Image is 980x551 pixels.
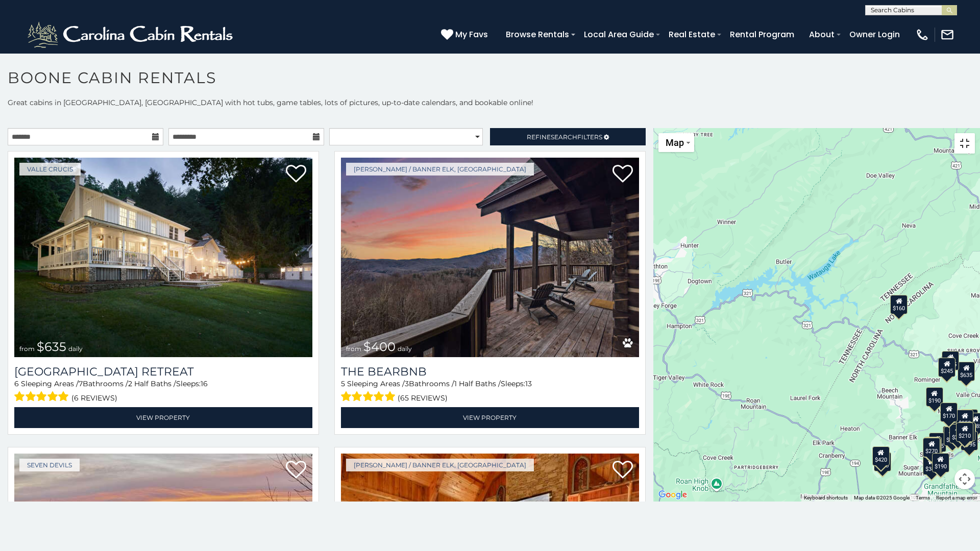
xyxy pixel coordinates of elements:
span: 13 [525,379,532,388]
div: Sleeping Areas / Bathrooms / Sleeps: [341,379,639,405]
span: Search [551,133,577,141]
img: mail-regular-white.png [940,28,954,42]
div: $635 [958,362,975,381]
div: $270 [923,438,940,457]
span: 5 [341,379,345,388]
div: $170 [940,403,958,422]
div: Sleeping Areas / Bathrooms / Sleeps: [14,379,312,405]
div: $250 [956,410,973,429]
span: 16 [201,379,208,388]
span: (6 reviews) [71,391,117,405]
a: View Property [341,407,639,428]
span: 3 [405,379,409,388]
a: [GEOGRAPHIC_DATA] Retreat [14,365,312,379]
div: $210 [949,424,967,443]
a: Open this area in Google Maps (opens a new window) [656,488,690,502]
img: phone-regular-white.png [915,28,929,42]
img: The Bearbnb [341,158,639,357]
div: $160 [890,295,908,314]
a: My Favs [441,28,491,41]
a: Valle Crucis [19,163,81,176]
span: 2 Half Baths / [128,379,176,388]
img: White-1-2.png [26,19,237,50]
a: View Property [14,407,312,428]
div: $355 [874,452,891,471]
span: $635 [37,339,66,354]
div: $315 [923,437,941,457]
a: Terms [916,495,930,500]
span: 6 [14,379,19,388]
div: $420 [872,446,889,466]
span: My Favs [455,28,488,41]
a: Seven Devils [19,459,80,471]
span: Refine Filters [527,133,602,141]
a: [PERSON_NAME] / Banner Elk, [GEOGRAPHIC_DATA] [346,163,534,176]
span: (65 reviews) [398,391,448,405]
button: Change map style [658,133,694,152]
a: Rental Program [725,26,799,43]
div: $345 [923,456,940,475]
a: Owner Login [844,26,905,43]
span: Map data ©2025 Google [854,495,910,500]
span: daily [68,345,83,353]
span: daily [398,345,412,353]
a: Browse Rentals [501,26,574,43]
a: Local Area Guide [579,26,659,43]
div: $305 [929,433,946,452]
a: The Bearbnb from $400 daily [341,158,639,357]
a: Valley Farmhouse Retreat from $635 daily [14,158,312,357]
div: $195 [961,431,978,450]
img: Google [656,488,690,502]
a: Add to favorites [612,460,633,481]
a: Real Estate [664,26,720,43]
span: from [346,345,361,353]
a: Add to favorites [286,164,306,185]
div: $300 [924,437,942,456]
span: 1 Half Baths / [454,379,501,388]
div: $190 [932,453,949,472]
a: Add to favorites [612,164,633,185]
a: [PERSON_NAME] / Banner Elk, [GEOGRAPHIC_DATA] [346,459,534,471]
span: from [19,345,35,353]
img: Valley Farmhouse Retreat [14,158,312,357]
div: $230 [944,427,961,446]
div: $190 [926,387,943,407]
span: $400 [363,339,396,354]
a: Add to favorites [286,460,306,481]
button: Toggle fullscreen view [954,133,975,154]
span: Map [666,137,684,148]
span: 7 [79,379,83,388]
a: The Bearbnb [341,365,639,379]
div: $245 [938,358,955,377]
h3: Valley Farmhouse Retreat [14,365,312,379]
button: Map camera controls [954,469,975,489]
div: $210 [956,422,973,442]
a: About [804,26,840,43]
a: RefineSearchFilters [490,128,646,145]
div: $305 [942,351,959,370]
button: Keyboard shortcuts [804,494,848,502]
a: Report a map error [936,495,977,500]
div: $199 [958,422,975,441]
